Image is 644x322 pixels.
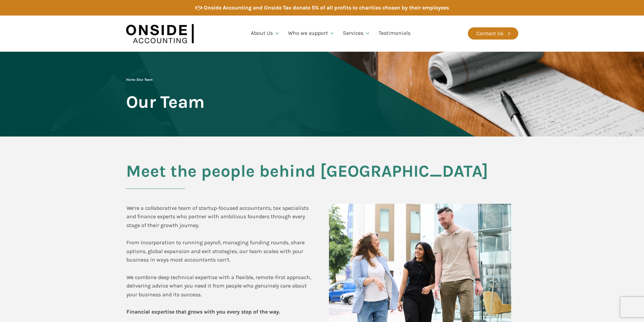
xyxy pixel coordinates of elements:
a: About Us [247,22,284,45]
div: Contact Us [476,29,503,38]
span: | [126,78,152,82]
div: We’re a collaborative team of startup-focused accountants, tax specialists and finance experts wh... [126,204,315,316]
a: Contact Us [468,27,518,40]
a: Home [126,78,135,82]
b: Financial expertise that grows with you every step of the way. [126,308,280,315]
img: Onside Accounting [126,21,194,47]
span: Our Team [138,78,152,82]
div: Onside Accounting and Onside Tax donate 5% of all profits to charities chosen by their employees [204,3,449,12]
a: Services [339,22,375,45]
h2: Meet the people behind [GEOGRAPHIC_DATA] [126,162,518,189]
a: Who we support [284,22,339,45]
span: Our Team [126,93,205,111]
a: Testimonials [375,22,414,45]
